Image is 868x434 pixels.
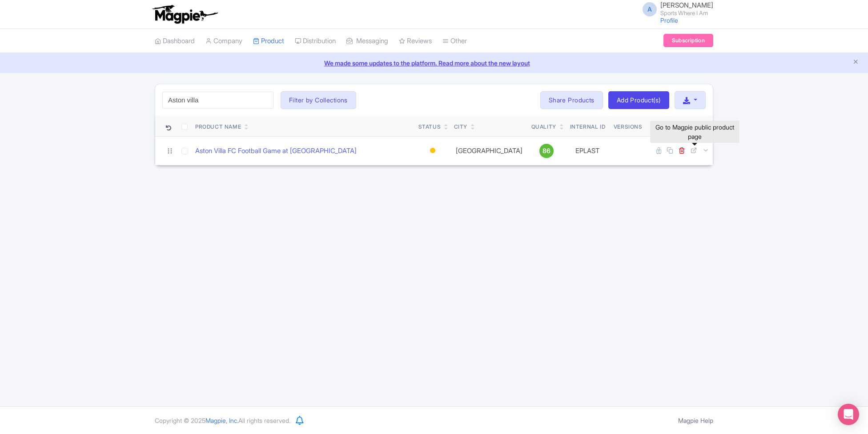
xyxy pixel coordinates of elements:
[205,417,238,424] span: Magpie, Inc.
[253,29,284,53] a: Product
[838,404,859,425] div: Open Intercom Messenger
[295,29,336,53] a: Distribution
[195,123,241,131] div: Product Name
[540,91,603,109] a: Share Products
[428,144,437,157] div: Building
[643,2,657,16] span: A
[399,29,432,53] a: Reviews
[346,29,388,53] a: Messaging
[281,91,356,109] button: Filter by Collections
[660,1,713,9] span: [PERSON_NAME]
[660,10,713,16] small: Sports Where I Am
[678,417,713,424] a: Magpie Help
[650,121,739,143] div: Go to Magpie public product page
[531,144,562,158] a: 86
[542,146,551,156] span: 86
[454,123,467,131] div: City
[637,2,713,16] a: A [PERSON_NAME] Sports Where I Am
[660,16,678,24] a: Profile
[149,416,296,425] div: Copyright © 2025 All rights reserved.
[205,29,242,53] a: Company
[565,136,610,165] td: EPLAST
[5,58,863,68] a: We made some updates to the platform. Read more about the new layout
[608,91,669,109] a: Add Product(s)
[442,29,467,53] a: Other
[531,123,556,131] div: Quality
[852,57,859,68] button: Close announcement
[150,4,219,24] img: logo-ab69f6fb50320c5b225c76a69d11143b.png
[610,116,646,137] th: Versions
[565,116,610,137] th: Internal ID
[155,29,195,53] a: Dashboard
[418,123,441,131] div: Status
[195,146,357,156] a: Aston Villa FC Football Game at [GEOGRAPHIC_DATA]
[450,136,528,165] td: [GEOGRAPHIC_DATA]
[162,92,273,109] input: Search product name, city, or interal id
[663,34,713,47] a: Subscription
